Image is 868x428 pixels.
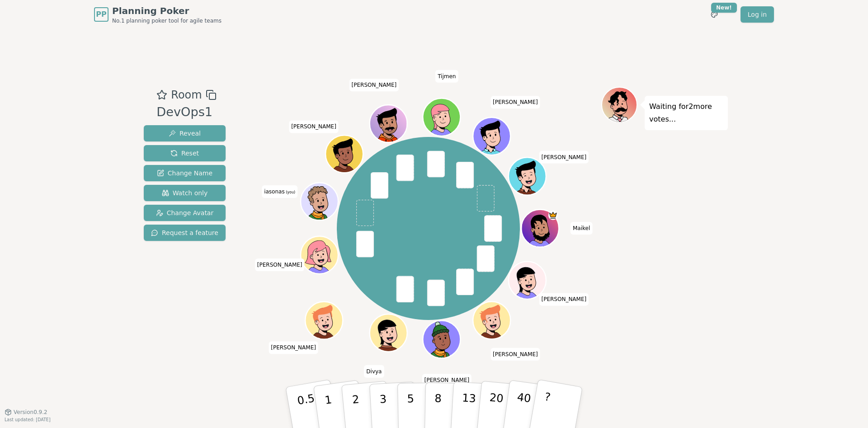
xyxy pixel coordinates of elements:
span: Click to change your name [262,185,297,198]
span: No.1 planning poker tool for agile teams [112,17,222,24]
span: Reset [170,149,199,158]
span: Reveal [169,129,201,138]
button: Change Name [144,165,226,181]
span: Click to change your name [269,342,318,354]
div: DevOps1 [156,103,216,122]
span: Change Avatar [156,208,214,217]
span: Click to change your name [289,121,339,133]
span: Click to change your name [491,348,540,361]
button: Request a feature [144,225,226,241]
span: Planning Poker [112,5,222,17]
div: New! [711,3,737,13]
span: Version 0.9.2 [14,409,47,416]
span: Click to change your name [255,259,305,272]
span: Watch only [162,188,208,198]
span: Room [171,87,202,103]
button: Watch only [144,185,226,201]
button: Change Avatar [144,205,226,221]
span: Click to change your name [539,293,589,306]
p: Waiting for 2 more votes... [649,100,723,126]
button: Reveal [144,125,226,141]
button: Reset [144,145,226,161]
span: Click to change your name [539,151,589,164]
span: Click to change your name [571,222,592,235]
span: PP [96,9,106,20]
span: Click to change your name [349,79,399,92]
button: Version0.9.2 [5,409,47,416]
span: Click to change your name [491,96,540,109]
button: Add as favourite [156,87,167,103]
span: Last updated: [DATE] [5,417,51,422]
span: Click to change your name [422,374,472,387]
button: New! [706,6,722,23]
span: Click to change your name [364,365,384,378]
span: Maikel is the host [548,211,558,220]
span: Change Name [157,169,212,178]
a: Log in [741,6,774,23]
span: Click to change your name [435,70,458,83]
button: Click to change your avatar [302,184,337,219]
span: Request a feature [151,228,218,237]
a: PPPlanning PokerNo.1 planning poker tool for agile teams [94,5,222,24]
span: (you) [285,190,296,194]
